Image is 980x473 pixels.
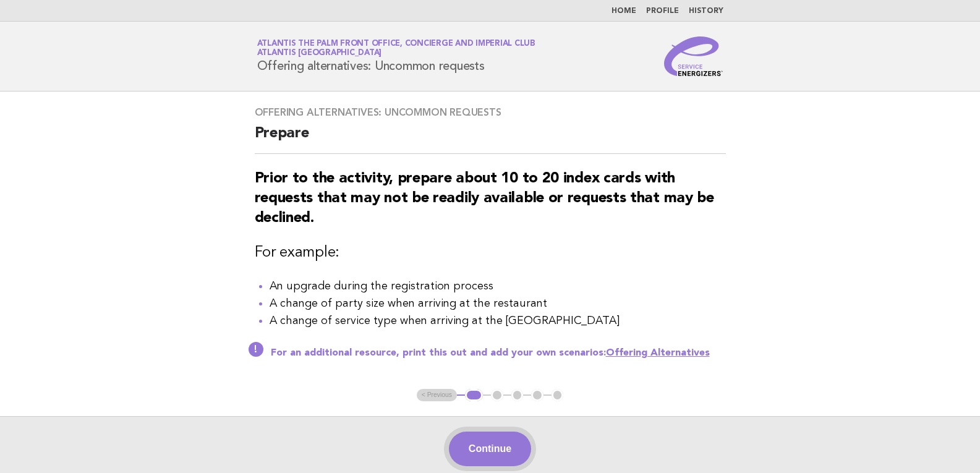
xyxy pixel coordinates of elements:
[270,312,726,330] li: A change of service type when arriving at the [GEOGRAPHIC_DATA]
[257,49,382,58] span: Atlantis [GEOGRAPHIC_DATA]
[257,40,535,57] a: Atlantis The Palm Front Office, Concierge and Imperial ClubAtlantis [GEOGRAPHIC_DATA]
[270,295,726,312] li: A change of party size when arriving at the restaurant
[664,36,723,76] img: Service Energizers
[271,347,726,359] p: For an additional resource, print this out and add your own scenarios:
[270,278,726,295] li: An upgrade during the registration process
[255,106,726,119] h3: Offering alternatives: Uncommon requests
[255,171,714,226] strong: Prior to the activity, prepare about 10 to 20 index cards with requests that may not be readily a...
[255,243,726,263] h3: For example:
[449,432,531,466] button: Continue
[465,389,483,401] button: 1
[606,348,710,358] a: Offering Alternatives
[257,40,535,72] h1: Offering alternatives: Uncommon requests
[689,7,723,15] a: History
[255,124,726,154] h2: Prepare
[611,7,636,15] a: Home
[646,7,679,15] a: Profile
